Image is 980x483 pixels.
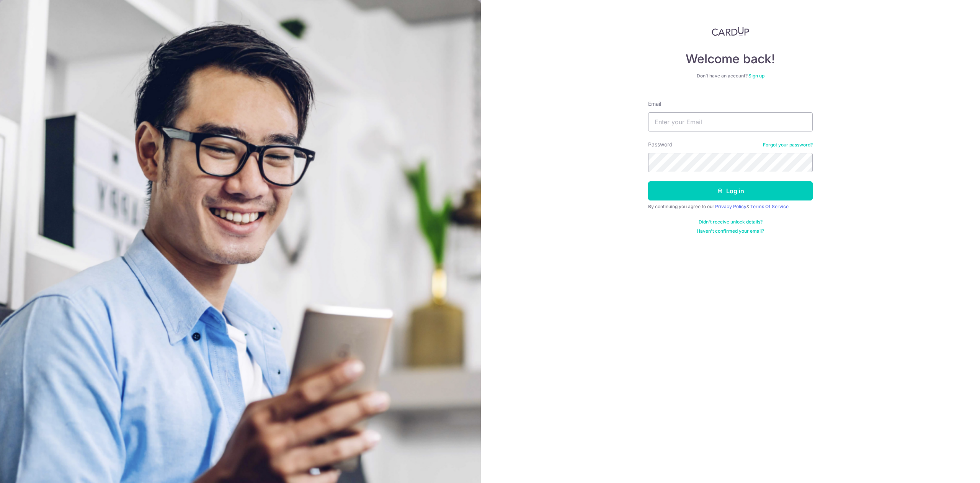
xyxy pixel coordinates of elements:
[748,73,764,79] a: Sign up
[699,219,763,225] a: Didn't receive unlock details?
[648,51,813,67] h4: Welcome back!
[648,141,673,148] label: Password
[712,27,749,36] img: CardUp Logo
[763,142,813,148] a: Forgot your password?
[648,112,813,131] input: Enter your Email
[648,181,813,200] button: Log in
[648,73,813,79] div: Don’t have an account?
[648,204,813,210] div: By continuing you agree to our &
[648,100,661,108] label: Email
[750,204,789,209] a: Terms Of Service
[697,228,764,234] a: Haven't confirmed your email?
[715,204,746,209] a: Privacy Policy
